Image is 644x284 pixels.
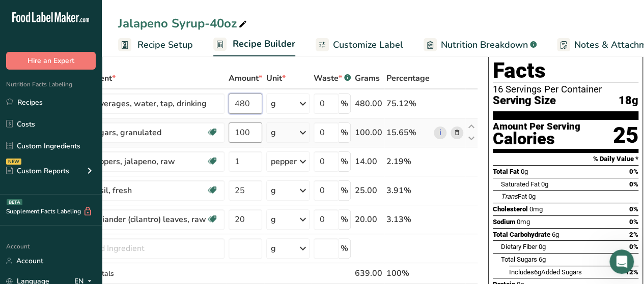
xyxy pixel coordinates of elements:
span: 2% [629,231,638,238]
div: 14.00 [355,155,382,168]
span: Includes Added Sugars [509,268,582,276]
iframe: Intercom live chat [609,249,634,274]
span: 0g [521,168,528,175]
span: 0% [629,168,638,175]
span: Customize Label [333,38,403,52]
div: Beverages, water, tap, drinking [90,98,217,110]
span: Cholesterol [493,205,528,213]
div: Coriander (cilantro) leaves, raw [90,213,206,226]
div: 16 Servings Per Container [493,84,638,94]
span: 0mg [517,218,530,226]
div: Gross Totals [73,268,225,279]
div: 75.12% [386,98,430,110]
span: Unit [266,72,286,84]
span: 0% [629,243,638,250]
div: 25 [613,122,638,149]
span: Fat [501,193,527,200]
span: 0mg [529,205,543,213]
div: pepper [271,155,297,168]
span: Nutrition Breakdown [441,38,528,52]
div: 100.00 [355,127,382,139]
a: Recipe Builder [213,33,295,57]
span: Recipe Setup [137,38,193,52]
span: Total Fat [493,168,519,175]
div: Waste [314,72,351,84]
a: Recipe Setup [118,34,193,56]
div: NEW [6,159,21,165]
span: 0g [541,180,548,188]
div: g [271,242,276,255]
span: Amount [229,72,262,84]
span: Sodium [493,218,515,226]
span: 18g [619,94,638,107]
div: 25.00 [355,184,382,197]
span: 0g [539,243,546,250]
a: i [434,127,446,139]
span: Total Sugars [501,256,537,263]
span: Saturated Fat [501,180,540,188]
span: Serving Size [493,94,556,107]
div: 100% [386,267,430,279]
span: Percentage [386,72,430,84]
span: 6g [534,268,541,276]
div: 15.65% [386,127,430,139]
span: 0% [629,205,638,213]
span: 6g [539,256,546,263]
div: g [271,213,276,226]
div: Calories [493,132,580,146]
div: Peppers, jalapeno, raw [90,155,206,168]
div: 3.13% [386,213,430,226]
span: 0% [629,180,638,188]
a: Nutrition Breakdown [424,34,537,56]
div: Sugars, granulated [90,127,206,139]
div: 3.91% [386,184,430,197]
section: % Daily Value * [493,153,638,165]
div: 480.00 [355,98,382,110]
span: 0g [528,193,536,200]
span: 12% [625,268,638,276]
span: 6g [552,231,559,238]
div: g [271,98,276,110]
span: Grams [355,72,380,84]
div: Custom Reports [6,166,69,176]
div: g [271,127,276,139]
div: Amount Per Serving [493,122,580,132]
div: g [271,184,276,197]
div: Jalapeno Syrup-40oz [118,14,249,33]
span: Dietary Fiber [501,243,537,250]
div: 639.00 [355,267,382,279]
span: Recipe Builder [233,37,295,51]
h1: Nutrition Facts [493,36,638,82]
a: Customize Label [316,34,403,56]
div: 2.19% [386,155,430,168]
div: 20.00 [355,213,382,226]
button: Hire an Expert [6,52,96,70]
div: BETA [7,199,22,205]
input: Add Ingredient [73,238,225,259]
div: Basil, fresh [90,184,206,197]
span: Total Carbohydrate [493,231,550,238]
span: 0% [629,218,638,226]
i: Trans [501,193,518,200]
